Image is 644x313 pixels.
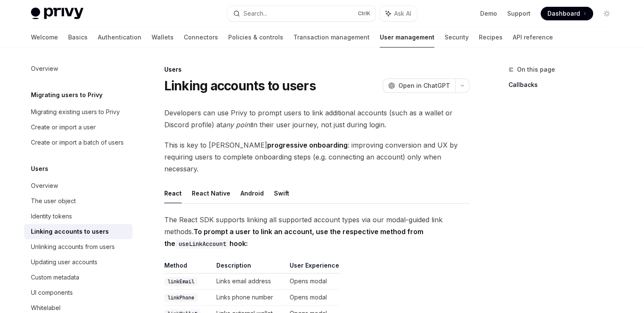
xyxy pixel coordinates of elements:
a: Overview [24,178,133,193]
th: Description [213,261,286,274]
div: Linking accounts to users [31,226,109,237]
a: User management [380,27,434,48]
a: Welcome [31,27,58,48]
div: Create or import a user [31,122,96,132]
span: Open in ChatGPT [398,81,450,90]
a: Transaction management [293,27,370,48]
a: Dashboard [541,7,593,20]
a: Linking accounts to users [24,224,133,239]
span: Ask AI [394,9,411,18]
span: Developers can use Privy to prompt users to link additional accounts (such as a wallet or Discord... [164,107,470,131]
a: Policies & controls [228,27,283,48]
a: Identity tokens [24,209,133,224]
a: Create or import a user [24,120,133,135]
a: Support [507,9,531,18]
code: useLinkAccount [175,239,229,249]
code: linkEmail [164,277,198,286]
button: Swift [274,183,289,203]
a: The user object [24,193,133,209]
button: Toggle dark mode [600,7,614,20]
button: Ask AI [380,6,417,21]
div: Migrating existing users to Privy [31,107,120,117]
a: Create or import a batch of users [24,135,133,150]
a: Recipes [479,27,503,48]
a: Security [445,27,469,48]
span: This is key to [PERSON_NAME] : improving conversion and UX by requiring users to complete onboard... [164,139,470,175]
td: Links email address [213,274,286,290]
a: Demo [480,9,497,18]
div: Whitelabel [31,303,61,313]
a: UI components [24,285,133,300]
td: Opens modal [286,290,340,306]
div: Overview [31,64,58,74]
a: Wallets [152,27,174,48]
a: Migrating existing users to Privy [24,104,133,120]
div: Search... [243,8,267,19]
a: Connectors [184,27,218,48]
button: React Native [192,183,230,203]
div: Users [164,65,470,74]
button: Android [240,183,264,203]
h1: Linking accounts to users [164,78,316,93]
button: Search...CtrlK [227,6,376,21]
span: Dashboard [547,9,580,18]
a: Unlinking accounts from users [24,239,133,254]
strong: To prompt a user to link an account, use the respective method from the hook: [164,227,423,248]
em: any point [222,120,252,129]
span: The React SDK supports linking all supported account types via our modal-guided link methods. [164,214,470,249]
div: Create or import a batch of users [31,137,124,148]
img: light logo [31,8,83,20]
button: Open in ChatGPT [383,78,455,93]
div: UI components [31,288,73,298]
h5: Migrating users to Privy [31,90,102,100]
td: Links phone number [213,290,286,306]
th: Method [164,261,213,274]
strong: progressive onboarding [267,141,348,149]
div: Updating user accounts [31,257,97,267]
a: Overview [24,61,133,76]
th: User Experience [286,261,340,274]
a: Updating user accounts [24,254,133,270]
div: Overview [31,181,58,191]
span: On this page [517,64,555,75]
button: React [164,183,182,203]
div: Unlinking accounts from users [31,242,115,252]
a: Basics [68,27,88,48]
a: Custom metadata [24,270,133,285]
a: Callbacks [509,78,620,92]
div: Custom metadata [31,272,79,282]
div: The user object [31,196,76,206]
div: Identity tokens [31,211,72,221]
span: Ctrl K [358,10,370,17]
td: Opens modal [286,274,340,290]
code: linkPhone [164,293,198,302]
a: Authentication [98,27,141,48]
a: API reference [513,27,553,48]
h5: Users [31,164,48,174]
